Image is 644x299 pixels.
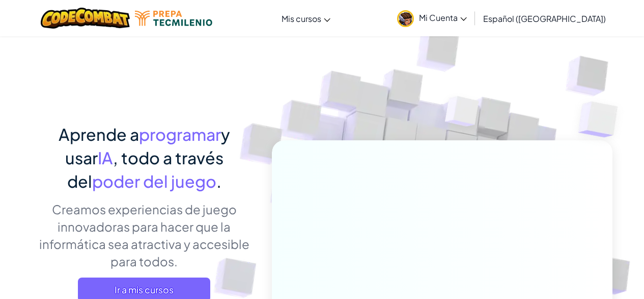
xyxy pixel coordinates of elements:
font: Creamos experiencias de juego innovadoras para hacer que la informática sea atractiva y accesible... [39,202,249,269]
font: . [216,171,221,191]
font: Mi Cuenta [419,12,458,23]
img: Logotipo de Tecmilenio [135,11,212,26]
font: Ir a mis cursos [115,284,174,295]
img: Logotipo de CodeCombat [41,8,130,29]
img: Cubos superpuestos [426,76,499,152]
font: Español ([GEOGRAPHIC_DATA]) [483,13,606,24]
font: programar [139,124,221,144]
font: Mis cursos [282,13,321,24]
a: Español ([GEOGRAPHIC_DATA]) [478,5,611,32]
font: Aprende a [59,124,139,144]
a: Mis cursos [276,5,335,32]
a: Mi Cuenta [392,2,472,34]
font: IA [98,147,113,168]
img: avatar [397,10,414,27]
font: , todo a través del [67,147,223,191]
font: poder del juego [92,171,216,191]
